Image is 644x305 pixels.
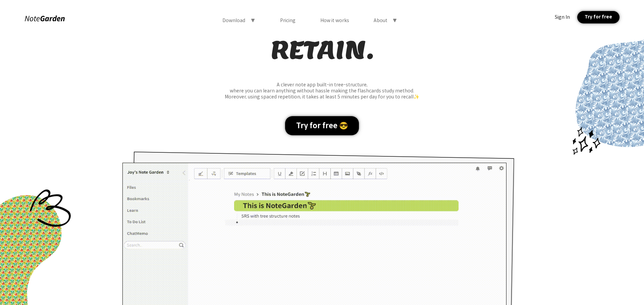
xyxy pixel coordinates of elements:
div: Try for free 😎 [285,116,359,135]
div: Pricing [280,17,296,23]
div: Try for free [577,11,619,23]
div: About [374,17,387,23]
div: How it works [320,17,349,23]
div: Sign In [555,14,570,20]
div: Download [222,17,245,23]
